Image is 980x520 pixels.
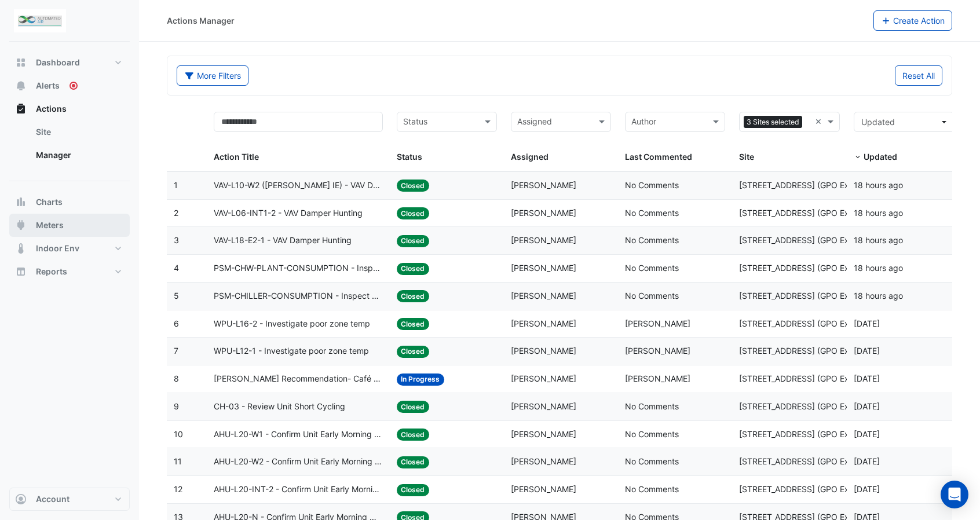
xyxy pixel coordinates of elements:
[214,428,383,441] span: AHU-L20-W1 - Confirm Unit Early Morning Operation (Energy Saving)
[36,219,64,231] span: Meters
[744,116,802,129] span: 3 Sites selected
[854,263,903,273] span: 2025-09-02T15:05:52.687
[854,208,903,218] span: 2025-09-02T15:05:57.334
[511,318,576,328] span: [PERSON_NAME]
[739,152,754,162] span: Site
[625,291,679,301] span: No Comments
[174,346,178,356] span: 7
[625,180,679,190] span: No Comments
[36,103,67,115] span: Actions
[854,401,880,411] span: 2025-08-25T13:35:04.080
[397,484,430,496] span: Closed
[174,456,182,466] span: 11
[739,235,880,245] span: [STREET_ADDRESS] (GPO Exchange)
[625,263,679,273] span: No Comments
[9,237,130,260] button: Indoor Env
[739,291,880,301] span: [STREET_ADDRESS] (GPO Exchange)
[397,318,430,330] span: Closed
[739,180,880,190] span: [STREET_ADDRESS] (GPO Exchange)
[174,208,178,218] span: 2
[511,401,576,411] span: [PERSON_NAME]
[27,120,130,144] a: Site
[511,373,576,383] span: [PERSON_NAME]
[511,429,576,439] span: [PERSON_NAME]
[625,235,679,245] span: No Comments
[9,260,130,283] button: Reports
[397,401,430,413] span: Closed
[214,400,345,413] span: CH-03 - Review Unit Short Cycling
[511,263,576,273] span: [PERSON_NAME]
[36,266,67,277] span: Reports
[36,80,60,91] span: Alerts
[14,9,66,32] img: Company Logo
[625,208,679,218] span: No Comments
[861,117,895,127] span: Updated
[854,429,880,439] span: 2025-08-25T13:34:39.002
[625,152,692,162] span: Last Commented
[511,180,576,190] span: [PERSON_NAME]
[873,10,953,31] button: Create Action
[397,263,430,275] span: Closed
[174,291,179,301] span: 5
[214,152,259,162] span: Action Title
[214,262,383,275] span: PSM-CHW-PLANT-CONSUMPTION - Inspect Flatlined Power Sub-Meter
[739,401,880,411] span: [STREET_ADDRESS] (GPO Exchange)
[214,372,383,386] span: [PERSON_NAME] Recommendation- Café Water Usage
[511,484,576,494] span: [PERSON_NAME]
[739,373,880,383] span: [STREET_ADDRESS] (GPO Exchange)
[397,207,430,219] span: Closed
[177,65,248,86] button: More Filters
[9,214,130,237] button: Meters
[625,373,690,383] span: [PERSON_NAME]
[739,346,880,356] span: [STREET_ADDRESS] (GPO Exchange)
[9,120,130,171] div: Actions
[625,318,690,328] span: [PERSON_NAME]
[174,235,179,245] span: 3
[854,180,903,190] span: 2025-09-02T15:06:00.737
[941,481,968,508] div: Open Intercom Messenger
[397,235,430,247] span: Closed
[625,484,679,494] span: No Comments
[854,484,880,494] span: 2025-08-25T13:34:34.062
[174,318,179,328] span: 6
[864,152,897,162] span: Updated
[854,318,880,328] span: 2025-09-01T15:32:50.256
[15,266,27,277] app-icon: Reports
[214,179,383,192] span: VAV-L10-W2 ([PERSON_NAME] IE) - VAV Damper Hunting
[739,208,880,218] span: [STREET_ADDRESS] (GPO Exchange)
[9,488,130,511] button: Account
[854,291,903,301] span: 2025-09-02T15:05:50.007
[15,243,27,254] app-icon: Indoor Env
[174,263,179,273] span: 4
[854,456,880,466] span: 2025-08-25T13:34:36.480
[739,429,880,439] span: [STREET_ADDRESS] (GPO Exchange)
[625,401,679,411] span: No Comments
[511,235,576,245] span: [PERSON_NAME]
[214,207,363,220] span: VAV-L06-INT1-2 - VAV Damper Hunting
[739,318,880,328] span: [STREET_ADDRESS] (GPO Exchange)
[36,196,63,208] span: Charts
[214,345,369,358] span: WPU-L12-1 - Investigate poor zone temp
[167,14,235,27] div: Actions Manager
[854,235,903,245] span: 2025-09-02T15:05:55.117
[15,80,27,91] app-icon: Alerts
[174,401,179,411] span: 9
[9,97,130,120] button: Actions
[397,152,422,162] span: Status
[854,346,880,356] span: 2025-09-01T15:32:41.057
[625,346,690,356] span: [PERSON_NAME]
[854,112,954,132] button: Updated
[9,51,130,74] button: Dashboard
[511,208,576,218] span: [PERSON_NAME]
[397,180,430,192] span: Closed
[214,483,383,496] span: AHU-L20-INT-2 - Confirm Unit Early Morning Operation (Energy Saving)
[174,484,182,494] span: 12
[397,373,445,386] span: In Progress
[854,373,880,383] span: 2025-08-25T14:48:42.429
[739,263,880,273] span: [STREET_ADDRESS] (GPO Exchange)
[214,234,352,247] span: VAV-L18-E2-1 - VAV Damper Hunting
[27,144,130,167] a: Manager
[15,219,27,231] app-icon: Meters
[511,456,576,466] span: [PERSON_NAME]
[625,429,679,439] span: No Comments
